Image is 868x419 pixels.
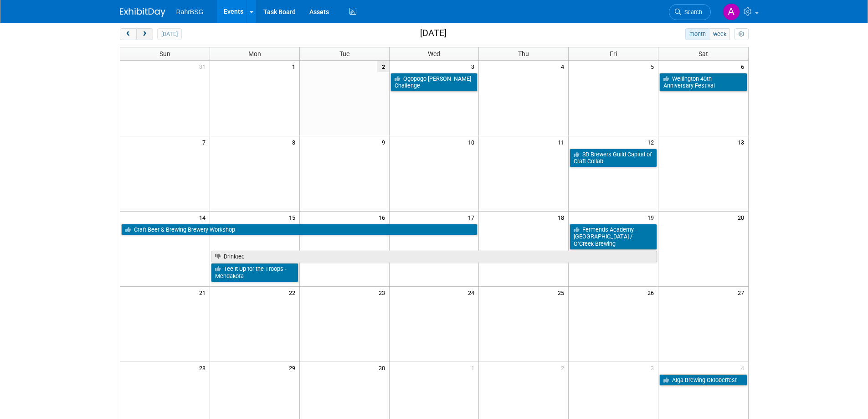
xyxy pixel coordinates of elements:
span: 16 [378,212,389,223]
img: ExhibitDay [120,8,165,17]
span: 20 [737,212,748,223]
span: 25 [557,287,568,298]
span: 8 [291,136,299,148]
span: 12 [647,136,658,148]
button: [DATE] [157,28,181,40]
span: 30 [378,362,389,373]
button: week [709,28,730,40]
a: Wellington 40th Anniversary Festival [659,73,747,92]
span: Wed [428,50,440,57]
i: Personalize Calendar [739,31,745,37]
span: 2 [377,61,389,72]
a: Search [669,4,711,20]
a: Alga Brewing Oktoberfest [659,374,747,386]
span: 14 [198,212,210,223]
span: 1 [470,362,478,373]
h2: [DATE] [420,28,447,38]
span: 7 [201,136,210,148]
span: 9 [381,136,389,148]
span: Tue [339,50,349,57]
a: Tee It Up for the Troops - Mendakota [211,263,298,282]
span: Sun [159,50,170,57]
span: Search [681,9,702,16]
span: 18 [557,212,568,223]
span: 21 [198,287,210,298]
span: 5 [650,61,658,72]
span: 6 [740,61,748,72]
button: myCustomButton [734,28,748,40]
span: 23 [378,287,389,298]
span: 2 [560,362,568,373]
span: 19 [647,212,658,223]
span: RahrBSG [176,8,204,16]
img: Anna-Lisa Brewer [723,3,740,21]
span: 31 [198,61,210,72]
span: Fri [610,50,617,57]
span: 10 [467,136,478,148]
span: 29 [288,362,299,373]
button: next [136,28,153,40]
span: 1 [291,61,299,72]
span: Sat [699,50,708,57]
span: 4 [740,362,748,373]
button: prev [120,28,137,40]
span: 13 [737,136,748,148]
span: 3 [470,61,478,72]
button: month [685,28,709,40]
span: 15 [288,212,299,223]
span: 27 [737,287,748,298]
a: Drinktec [211,251,657,263]
span: 26 [647,287,658,298]
span: 24 [467,287,478,298]
span: 17 [467,212,478,223]
span: 28 [198,362,210,373]
span: 11 [557,136,568,148]
span: 4 [560,61,568,72]
a: SD Brewers Guild Capital of Craft Collab [570,149,657,167]
span: 22 [288,287,299,298]
span: Thu [518,50,529,57]
a: Ogopogo [PERSON_NAME] Challenge [390,73,478,92]
span: 3 [650,362,658,373]
span: Mon [248,50,261,57]
a: Craft Beer & Brewing Brewery Workshop [121,224,478,236]
a: Fermentis Academy - [GEOGRAPHIC_DATA] / O’Creek Brewing [570,224,657,250]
